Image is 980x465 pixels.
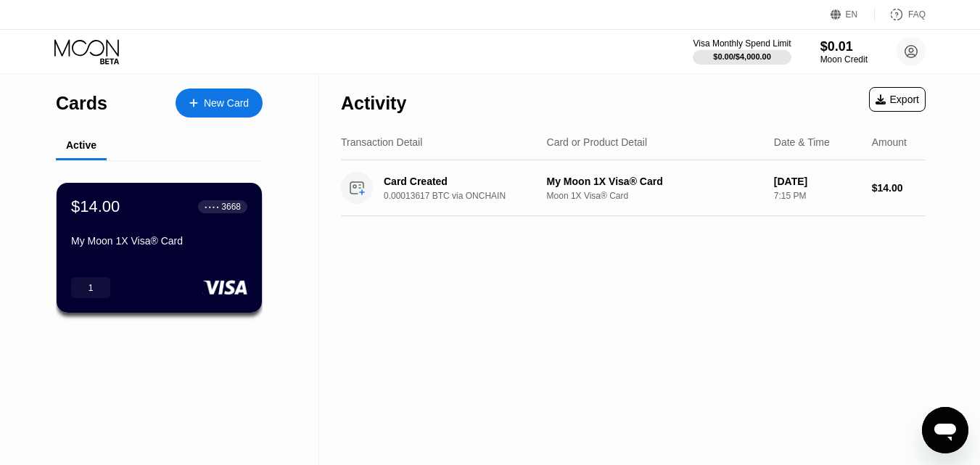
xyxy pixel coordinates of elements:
[71,197,120,216] div: $14.00
[547,191,762,201] div: Moon 1X Visa® Card
[57,183,262,313] div: $14.00● ● ● ●3668My Moon 1X Visa® Card1
[831,7,875,22] div: EN
[820,39,868,65] div: $0.01Moon Credit
[341,136,422,148] div: Transaction Detail
[872,136,907,148] div: Amount
[66,139,96,151] div: Active
[341,160,926,216] div: Card Created0.00013617 BTC via ONCHAINMy Moon 1X Visa® CardMoon 1X Visa® Card[DATE]7:15 PM$14.00
[56,93,107,114] div: Cards
[341,93,406,114] div: Activity
[71,277,110,298] div: 1
[774,191,860,201] div: 7:15 PM
[176,89,263,118] div: New Card
[774,136,830,148] div: Date & Time
[547,176,762,187] div: My Moon 1X Visa® Card
[221,202,241,212] div: 3668
[922,407,968,453] iframe: Button to launch messaging window
[693,38,791,49] div: Visa Monthly Spend Limit
[846,9,858,20] div: EN
[713,52,771,61] div: $0.00 / $4,000.00
[908,9,926,20] div: FAQ
[693,38,791,65] div: Visa Monthly Spend Limit$0.00/$4,000.00
[774,176,860,187] div: [DATE]
[875,7,926,22] div: FAQ
[71,235,247,247] div: My Moon 1X Visa® Card
[547,136,648,148] div: Card or Product Detail
[872,182,926,194] div: $14.00
[205,205,219,209] div: ● ● ● ●
[204,97,249,110] div: New Card
[869,87,926,112] div: Export
[384,176,546,187] div: Card Created
[384,191,559,201] div: 0.00013617 BTC via ONCHAIN
[876,94,919,105] div: Export
[88,283,94,293] div: 1
[820,39,868,54] div: $0.01
[820,54,868,65] div: Moon Credit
